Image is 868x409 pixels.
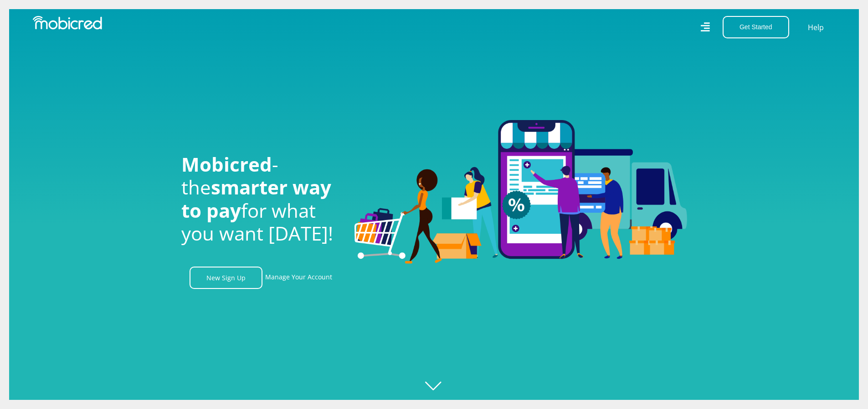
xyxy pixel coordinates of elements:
a: New Sign Up [190,267,262,289]
a: Manage Your Account [265,267,332,289]
span: smarter way to pay [181,174,331,223]
a: Help [807,21,824,33]
img: Welcome to Mobicred [354,120,687,264]
button: Get Started [723,16,789,38]
img: Mobicred [33,16,102,30]
span: Mobicred [181,151,272,177]
h1: - the for what you want [DATE]! [181,153,341,245]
